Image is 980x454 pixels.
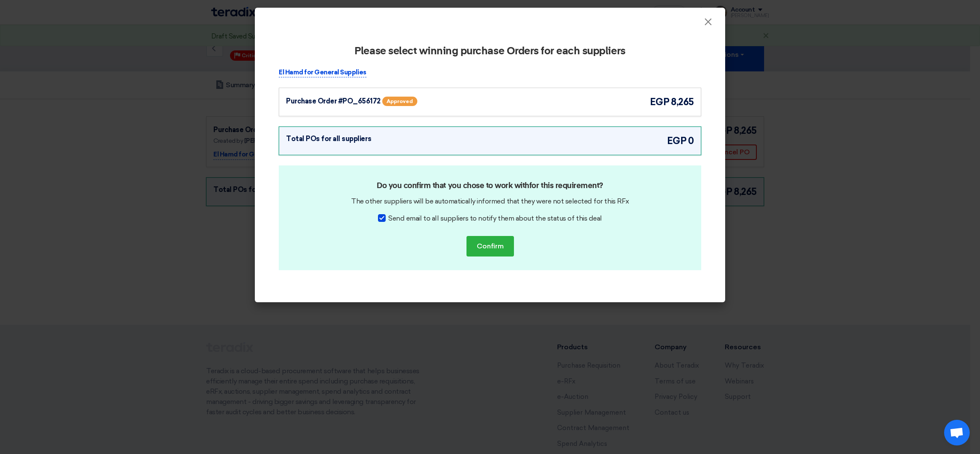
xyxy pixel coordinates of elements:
div: Purchase Order #PO_656172 [286,96,381,106]
span: egp [667,134,687,148]
div: Open chat [944,420,970,445]
button: Close [697,14,719,31]
h2: Do you confirm that you chose to work with for this requirement? [297,180,683,192]
span: Send email to all suppliers to notify them about the status of this deal [388,213,602,224]
span: egp [650,95,670,109]
span: 8,265 [671,95,694,109]
div: Total POs for all suppliers [286,134,371,144]
span: 0 [688,134,694,148]
span: Approved [382,97,417,106]
span: × [704,15,712,32]
h2: Please select winning purchase Orders for each suppliers [279,45,701,57]
p: El Hamd for General Supplies [279,68,366,78]
button: Confirm [466,236,514,256]
div: The other suppliers will be automatically informed that they were not selected for this RFx [292,196,688,206]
